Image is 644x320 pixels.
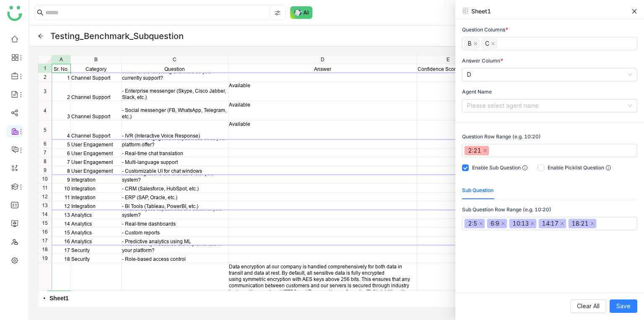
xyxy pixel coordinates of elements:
span: Clear All [577,302,600,311]
img: excel.svg [462,8,469,14]
span: Sheet1 [47,291,71,305]
nz-select-item: 2:21 [464,146,489,156]
button: Sub Question [462,187,493,194]
div: 6:9 [491,219,499,228]
div: 18:21 [572,219,589,228]
img: logo [7,6,22,21]
div: 10:13 [513,219,529,228]
nz-select-item: D [467,68,632,81]
img: ask-buddy-normal.svg [290,6,313,19]
div: 14:17 [542,219,558,228]
div: 2:21 [468,146,481,155]
nz-select-item: 14:17 [538,219,566,229]
span: Enable Sub Question [469,164,531,172]
div: Agent Name [462,88,637,96]
nz-select-item: B [464,39,480,49]
nz-select-item: 10:13 [509,219,537,229]
div: C [485,39,489,48]
nz-select-item: 18:21 [568,219,597,229]
nz-select-item: 2:5 [464,219,485,229]
div: Question Columns [462,26,637,34]
div: Answer Column [462,57,637,65]
img: search-type.svg [274,10,281,16]
button: Clear All [570,299,606,313]
div: Sheet1 [471,7,491,16]
div: Question Row Range (e.g. 10:20) [462,133,637,140]
div: Sub Question Row Range (e.g. 10:20) [462,206,637,213]
nz-select-item: 6:9 [487,219,507,229]
div: Testing_Benchmark_Subquestion [50,31,184,41]
nz-select-item: C [481,39,497,49]
span: Save [616,302,631,311]
div: 2:5 [468,219,477,228]
span: Enable Picklist Question [544,164,614,172]
button: Save [610,299,637,313]
div: B [468,39,472,48]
